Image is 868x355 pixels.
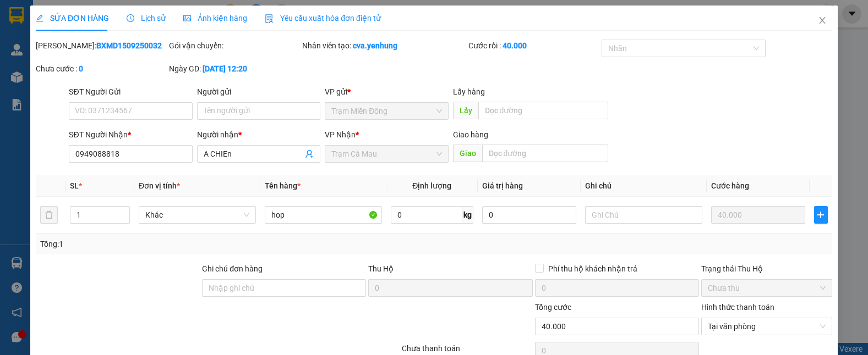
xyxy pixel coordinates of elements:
[36,14,43,22] span: edit
[711,181,749,190] span: Cước hàng
[69,86,193,98] div: SĐT Người Gửi
[36,40,167,52] div: [PERSON_NAME]:
[202,279,366,297] input: Ghi chú đơn hàng
[265,181,301,190] span: Tên hàng
[169,63,300,75] div: Ngày GD:
[807,5,838,36] button: Close
[482,181,523,190] span: Giá trị hàng
[70,181,79,190] span: SL
[183,14,247,23] span: Ảnh kiện hàng
[453,87,485,96] span: Lấy hàng
[701,303,774,312] label: Hình thức thanh toán
[96,41,162,50] b: BXMD1509250032
[145,207,249,223] span: Khác
[169,40,300,52] div: Gói vận chuyển:
[305,149,314,158] span: user-add
[202,264,263,273] label: Ghi chú đơn hàng
[708,280,826,296] span: Chưa thu
[369,264,394,273] span: Thu Hộ
[265,14,274,23] img: icon
[503,41,527,50] b: 40.000
[482,145,608,162] input: Dọc đường
[325,130,356,139] span: VP Nhận
[353,41,397,50] b: cva.yenhung
[478,102,608,119] input: Dọc đường
[468,40,599,52] div: Cước rồi :
[331,146,441,162] span: Trạm Cà Mau
[69,129,193,141] div: SĐT Người Nhận
[544,263,642,275] span: Phí thu hộ khách nhận trả
[265,206,382,224] input: VD: Bàn, Ghế
[535,303,571,312] span: Tổng cước
[708,318,826,335] span: Tại văn phòng
[139,181,180,190] span: Đơn vị tính
[203,64,247,73] b: [DATE] 12:20
[36,63,167,75] div: Chưa cước :
[453,102,478,119] span: Lấy
[197,86,320,98] div: Người gửi
[462,206,473,224] span: kg
[40,206,58,224] button: delete
[711,206,805,224] input: 0
[183,14,191,22] span: picture
[585,206,702,224] input: Ghi Chú
[127,14,166,23] span: Lịch sử
[36,14,109,23] span: SỬA ĐƠN HÀNG
[197,129,320,141] div: Người nhận
[127,14,134,22] span: clock-circle
[814,206,827,224] button: plus
[412,181,451,190] span: Định lượng
[818,16,827,25] span: close
[581,175,707,197] th: Ghi chú
[302,40,466,52] div: Nhân viên tạo:
[40,238,335,250] div: Tổng: 1
[331,103,441,119] span: Trạm Miền Đông
[453,130,488,139] span: Giao hàng
[453,145,482,162] span: Giao
[701,263,832,275] div: Trạng thái Thu Hộ
[815,210,827,219] span: plus
[265,14,381,23] span: Yêu cầu xuất hóa đơn điện tử
[325,86,448,98] div: VP gửi
[79,64,83,73] b: 0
